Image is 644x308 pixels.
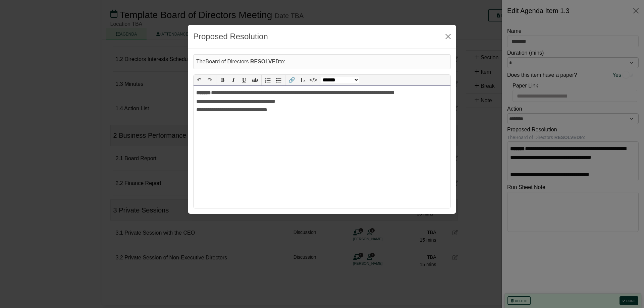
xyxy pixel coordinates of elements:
button: Close [443,31,453,42]
button: Numbered list [263,75,273,85]
button: 𝑰 [228,75,239,85]
button: 🔗 [286,75,297,85]
button: </> [308,75,319,85]
span: 𝐔 [242,77,246,83]
button: T̲ₓ [297,75,308,85]
button: Bullet list [273,75,284,85]
button: 𝐁 [217,75,228,85]
button: ↷ [204,75,215,85]
div: Proposed Resolution [193,30,268,43]
div: The Board of Directors to: [193,54,451,69]
button: ab [250,75,260,85]
button: ↶ [194,75,204,85]
button: 𝐔 [239,75,250,85]
b: RESOLVED [250,59,279,64]
s: ab [252,77,258,83]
